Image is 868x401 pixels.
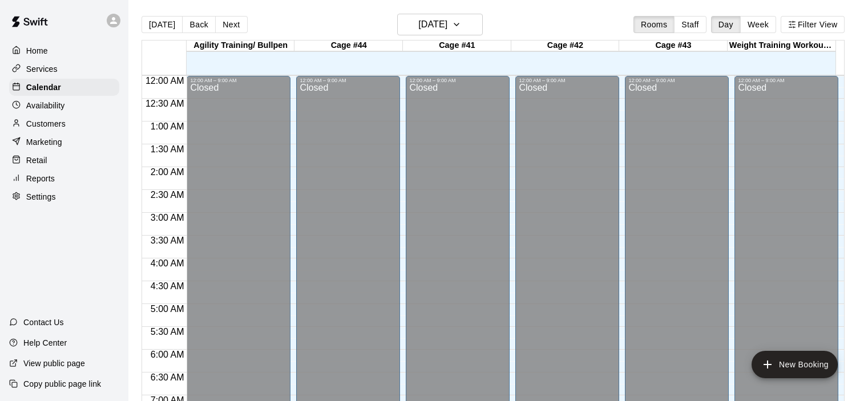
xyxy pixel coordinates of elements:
[148,121,187,131] span: 1:00 AM
[26,100,65,111] p: Availability
[26,63,58,75] p: Services
[23,337,67,349] p: Help Center
[215,16,247,33] button: Next
[23,358,85,369] p: View public page
[9,152,119,169] a: Retail
[728,40,836,51] div: Weight Training Workout Area
[711,16,741,33] button: Day
[9,79,119,96] a: Calendar
[142,16,183,33] button: [DATE]
[148,167,187,177] span: 2:00 AM
[418,17,447,33] h6: [DATE]
[9,97,119,114] a: Availability
[397,14,483,35] button: [DATE]
[628,78,725,83] div: 12:00 AM – 9:00 AM
[148,350,187,359] span: 6:00 AM
[26,191,56,202] p: Settings
[143,76,187,86] span: 12:00 AM
[9,42,119,59] a: Home
[148,327,187,337] span: 5:30 AM
[519,78,616,83] div: 12:00 AM – 9:00 AM
[511,40,620,51] div: Cage #42
[619,40,728,51] div: Cage #43
[187,40,295,51] div: Agility Training/ Bullpen
[148,281,187,291] span: 4:30 AM
[148,144,187,154] span: 1:30 AM
[26,118,66,129] p: Customers
[738,78,835,83] div: 12:00 AM – 9:00 AM
[294,40,403,51] div: Cage #44
[300,78,397,83] div: 12:00 AM – 9:00 AM
[26,82,61,93] p: Calendar
[26,155,47,166] p: Retail
[740,16,776,33] button: Week
[674,16,706,33] button: Staff
[182,16,216,33] button: Back
[148,258,187,268] span: 4:00 AM
[148,213,187,222] span: 3:00 AM
[9,188,119,205] a: Settings
[148,236,187,245] span: 3:30 AM
[148,304,187,314] span: 5:00 AM
[23,378,101,390] p: Copy public page link
[26,173,55,184] p: Reports
[403,40,511,51] div: Cage #41
[9,60,119,78] a: Services
[148,372,187,382] span: 6:30 AM
[23,317,64,328] p: Contact Us
[9,133,119,151] a: Marketing
[148,190,187,200] span: 2:30 AM
[143,99,187,108] span: 12:30 AM
[633,16,675,33] button: Rooms
[752,351,838,378] button: add
[9,115,119,132] a: Customers
[781,16,845,33] button: Filter View
[190,78,287,83] div: 12:00 AM – 9:00 AM
[26,136,62,148] p: Marketing
[9,170,119,187] a: Reports
[26,45,48,56] p: Home
[409,78,506,83] div: 12:00 AM – 9:00 AM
